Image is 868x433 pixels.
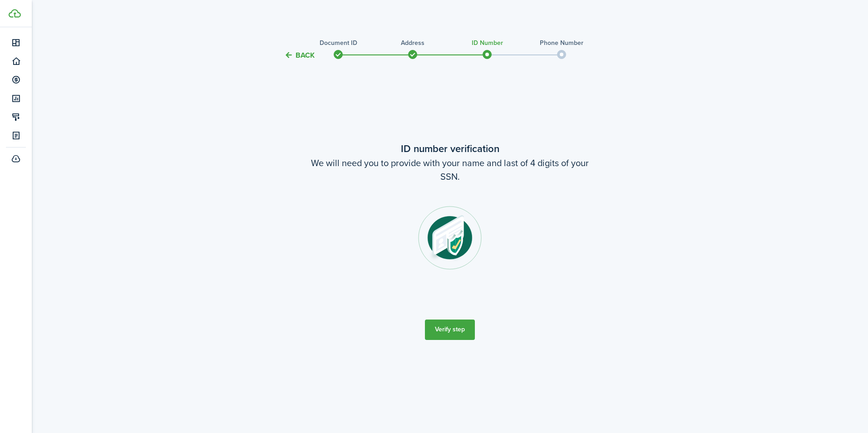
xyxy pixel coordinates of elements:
wizard-step-header-description: We will need you to provide with your name and last of 4 digits of your SSN. [259,156,641,183]
stepper-dot-title: Address [401,38,424,48]
stepper-dot-title: ID Number [472,38,503,48]
img: ID number step [418,206,482,270]
img: TenantCloud [9,9,21,18]
button: Back [284,50,315,60]
wizard-step-header-title: ID number verification [259,141,641,156]
stepper-dot-title: Phone Number [540,38,583,48]
stepper-dot-title: Document ID [320,38,357,48]
button: Verify step [425,320,475,340]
